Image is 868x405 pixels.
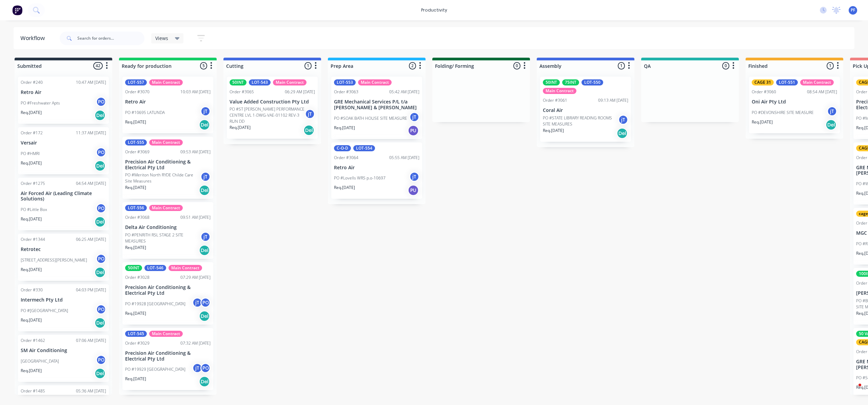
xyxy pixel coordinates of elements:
p: Retro Air [334,165,419,171]
div: 08:54 AM [DATE] [807,89,837,95]
p: Req. [DATE] [21,110,42,116]
div: Order #134406:25 AM [DATE]Retrotec[STREET_ADDRESS][PERSON_NAME]POReq.[DATE]Del [18,234,109,281]
p: Req. [DATE] [543,128,564,134]
p: Air Forced Air (Leading Climate Solutions) [21,191,106,202]
div: jT [200,106,211,116]
div: PO [200,363,211,373]
p: PO #HMRI [21,151,40,157]
div: Del [199,311,210,322]
div: 04:54 AM [DATE] [76,180,106,187]
div: 07:29 AM [DATE] [180,274,211,281]
div: LOT-545 [125,331,147,337]
p: PO #SOAK BATH HOUSE SITE MEASURE [334,115,407,121]
div: 06:25 AM [DATE] [76,236,106,243]
p: Req. [DATE] [21,317,42,323]
div: Main Contract [273,79,307,85]
div: 05:36 AM [DATE] [76,388,106,394]
p: Req. [DATE] [230,124,251,131]
p: Req. [DATE] [125,245,146,251]
div: Order #3028 [125,274,150,281]
p: Req. [DATE] [334,125,355,131]
p: PO #[GEOGRAPHIC_DATA] [21,308,68,314]
div: 05:42 AM [DATE] [389,89,419,95]
p: PO #Meriton North RYDE Childe Care Site Measures [125,172,200,184]
div: 05:55 AM [DATE] [389,155,419,161]
p: Req. [DATE] [334,185,355,191]
div: Del [199,119,210,130]
div: jT [409,112,419,122]
p: [STREET_ADDRESS][PERSON_NAME] [21,257,87,263]
div: 07:06 AM [DATE] [76,337,106,344]
div: jT [200,232,211,242]
div: Del [617,128,628,139]
p: PO #10695 LATUNDA [125,110,165,116]
input: Search for orders... [77,32,144,45]
div: LOT-553Main ContractOrder #306305:42 AM [DATE]GRE Mechanical Services P/L t/a [PERSON_NAME] & [PE... [331,77,422,139]
div: 07:32 AM [DATE] [180,340,211,346]
div: PU [408,125,419,136]
div: Del [199,185,210,196]
div: CAGE 31 [752,79,774,85]
div: Main Contract [358,79,392,85]
div: jT [618,115,628,125]
div: Order #172 [21,130,43,136]
div: jT [409,172,419,182]
div: Main Contract [169,265,202,271]
p: Req. [DATE] [21,160,42,166]
div: Del [95,110,105,121]
p: Intermech Pty Ltd [21,297,106,303]
div: C-O-DLOT-554Order #306405:55 AM [DATE]Retro AirPO #Lovells WRS p.o-10697jTReq.[DATE]PU [331,142,422,199]
div: Order #1344 [21,236,45,243]
div: 50INTLOT-546Main ContractOrder #302807:29 AM [DATE]Precision Air Conditioning & Electrical Pty Lt... [122,262,213,325]
div: 10:03 AM [DATE] [180,89,211,95]
div: jT [827,106,837,116]
div: 09:51 AM [DATE] [180,214,211,220]
div: PO [96,304,106,314]
div: Del [95,267,105,278]
div: Order #3065 [230,89,254,95]
div: 10:47 AM [DATE] [76,79,106,85]
div: LOT-557 [125,79,147,85]
div: C-O-D [334,145,351,151]
div: Order #3070 [125,89,150,95]
div: LOT-555 [125,139,147,146]
div: Main Contract [149,139,183,146]
div: Del [826,119,836,130]
p: Retro Air [125,99,211,105]
p: PO #ST [PERSON_NAME] PERFORMANCE CENTRE LVL 1-DWG-VAE-01102 REV-3 RUN DD [230,106,305,124]
div: Order #3063 [334,89,358,95]
div: PO [96,355,106,365]
div: Del [199,245,210,256]
div: LOT-545Main ContractOrder #302907:32 AM [DATE]Precision Air Conditioning & Electrical Pty LtdPO #... [122,328,213,390]
p: Req. [DATE] [752,119,773,125]
div: 50INT [125,265,142,271]
p: Req. [DATE] [21,267,42,273]
p: PO #Lovells WRS p.o-10697 [334,175,386,181]
div: Main Contract [543,88,576,94]
p: PO #19928 [GEOGRAPHIC_DATA] [125,301,185,307]
div: LOT-550 [581,79,603,85]
p: Precision Air Conditioning & Electrical Pty Ltd [125,350,211,362]
p: PO #Freshwater Apts [21,100,60,106]
img: Factory [12,5,22,15]
p: Req. [DATE] [125,310,146,316]
div: PO [96,254,106,264]
div: jT [192,297,202,308]
div: Order #3068 [125,214,150,220]
div: Del [303,125,314,136]
div: productivity [418,5,451,15]
div: Order #330 [21,287,43,293]
div: 11:37 AM [DATE] [76,130,106,136]
div: Main Contract [800,79,834,85]
div: jT [192,363,202,373]
p: Req. [DATE] [125,376,146,382]
div: Order #1462 [21,337,45,344]
div: Del [199,376,210,387]
div: Order #3064 [334,155,358,161]
span: PF [851,7,855,13]
div: LOT-543 [249,79,271,85]
div: PO [96,97,106,107]
div: Order #1275 [21,180,45,187]
div: Del [95,317,105,328]
div: 50INTLOT-543Main ContractOrder #306506:29 AM [DATE]Value Added Construction Pty LtdPO #ST [PERSON... [227,77,318,139]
